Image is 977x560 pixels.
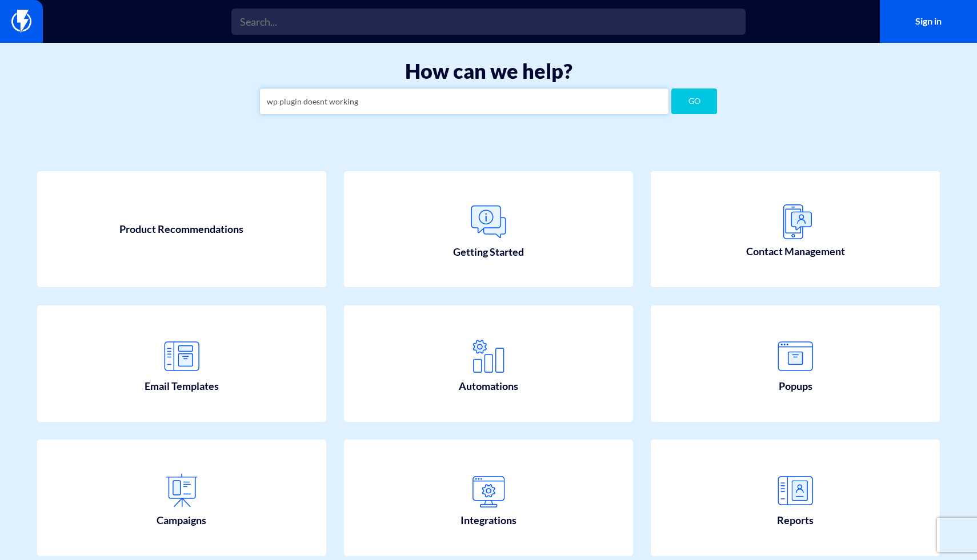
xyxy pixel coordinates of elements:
span: Integrations [461,513,516,528]
span: Popups [779,379,812,394]
span: Automations [459,379,518,394]
a: Reports [651,440,940,556]
span: Reports [777,513,814,528]
a: Email Templates [37,305,326,422]
span: Campaigns [157,513,206,528]
span: Product Recommendations [119,222,243,237]
span: Email Templates [145,379,219,394]
input: Search [260,88,668,114]
button: GO [671,88,717,114]
a: Campaigns [37,440,326,556]
a: Getting Started [344,171,633,288]
input: Search... [231,9,746,35]
a: Automations [344,305,633,422]
a: Popups [651,305,940,422]
a: Integrations [344,440,633,556]
span: Contact Management [746,244,845,259]
a: Contact Management [651,171,940,288]
span: Getting Started [453,245,524,260]
a: Product Recommendations [37,171,326,288]
h1: How can we help? [17,60,960,83]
